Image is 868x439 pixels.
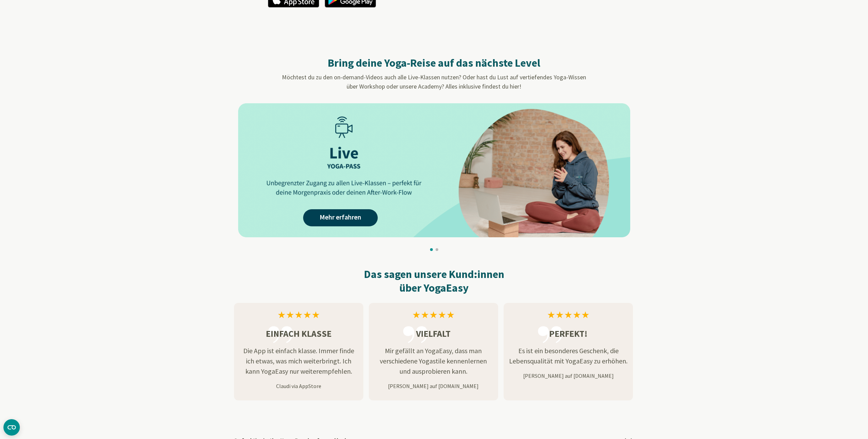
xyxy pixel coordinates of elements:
h2: Bring deine Yoga-Reise auf das nächste Level [245,56,623,70]
p: Möchtest du zu den on-demand-Videos auch alle Live-Klassen nutzen? Oder hast du Lust auf vertiefe... [245,72,623,91]
p: [PERSON_NAME] auf [DOMAIN_NAME] [504,372,633,380]
h3: Einfach klasse [234,327,363,340]
img: AAffA0nNPuCLAAAAAElFTkSuQmCC [238,103,630,237]
p: Mir gefällt an YogaEasy, dass man verschiedene Yogastile kennenlernen und ausprobieren kann. [369,346,498,376]
p: Die App ist einfach klasse. Immer finde ich etwas, was mich weiterbringt. Ich kann YogaEasy nur w... [234,346,363,376]
h2: Das sagen unsere Kund:innen über YogaEasy [234,267,634,295]
h3: Vielfalt [369,327,498,340]
a: Mehr erfahren [303,209,378,226]
p: Es ist ein besonderes Geschenk, die Lebensqualität mit YogaEasy zu erhöhen. [504,346,633,366]
p: Claudi via AppStore [234,382,363,390]
button: CMP-Widget öffnen [3,419,20,436]
p: [PERSON_NAME] auf [DOMAIN_NAME] [369,382,498,390]
h3: Perfekt! [504,327,633,340]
